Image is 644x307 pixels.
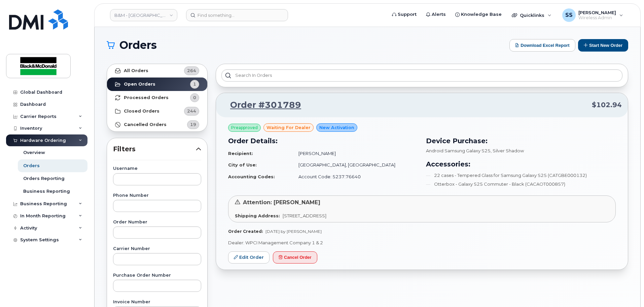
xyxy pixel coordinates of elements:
[426,136,616,146] h3: Device Purchase:
[124,95,169,100] strong: Processed Orders
[119,40,157,50] span: Orders
[124,68,148,73] strong: All Orders
[292,159,418,171] td: [GEOGRAPHIC_DATA], [GEOGRAPHIC_DATA]
[578,39,628,52] button: Start New Order
[113,144,196,154] span: Filters
[228,151,253,156] strong: Recipient:
[113,193,201,198] label: Phone Number
[193,81,196,87] span: 1
[124,122,167,127] strong: Cancelled Orders
[113,300,201,304] label: Invoice Number
[491,148,524,153] span: , Silver Shadow
[292,171,418,183] td: Account Code: 5237.76640
[187,67,196,74] span: 264
[228,229,263,234] strong: Order Created:
[113,166,201,171] label: Username
[221,69,622,82] input: Search in orders
[124,109,159,114] strong: Closed Orders
[426,148,491,153] span: Android Samsung Galaxy S25
[187,108,196,114] span: 244
[426,181,616,187] li: Otterbox - Galaxy S25 Commuter - Black (CACAOT000857)
[222,99,301,111] a: Order #301789
[190,121,196,128] span: 19
[228,251,270,264] a: Edit Order
[231,125,258,131] span: Preapproved
[107,118,207,131] a: Cancelled Orders19
[107,64,207,78] a: All Orders264
[113,273,201,278] label: Purchase Order Number
[273,251,317,264] button: Cancel Order
[426,159,616,169] h3: Accessories:
[243,199,320,206] span: Attention: [PERSON_NAME]
[228,240,616,246] p: Dealer: WPCI Management Company 1 & 2
[228,162,257,167] strong: City of Use:
[113,247,201,251] label: Carrier Number
[283,213,326,218] span: [STREET_ADDRESS]
[107,78,207,91] a: Open Orders1
[266,124,311,131] span: waiting for dealer
[509,39,575,52] button: Download Excel Report
[113,220,201,224] label: Order Number
[319,124,354,131] span: New Activation
[265,229,322,234] span: [DATE] by [PERSON_NAME]
[193,94,196,101] span: 0
[124,82,155,87] strong: Open Orders
[292,148,418,159] td: [PERSON_NAME]
[426,172,616,179] li: 22 cases - Tempered Glass for Samsung Galaxy S25 (CATGBE000132)
[107,104,207,118] a: Closed Orders244
[592,100,622,110] span: $102.94
[107,91,207,104] a: Processed Orders0
[228,136,418,146] h3: Order Details:
[228,174,275,179] strong: Accounting Codes:
[235,213,280,218] strong: Shipping Address:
